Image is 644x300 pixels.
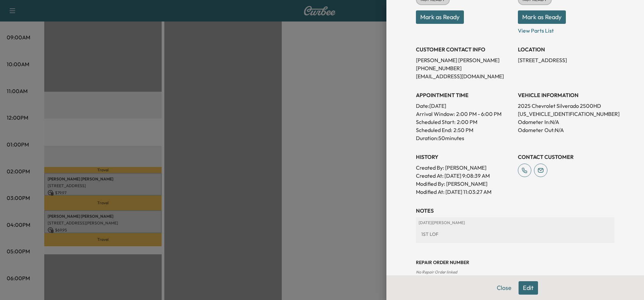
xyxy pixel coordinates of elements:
p: [DATE] | [PERSON_NAME] [419,220,612,225]
p: [STREET_ADDRESS] [518,56,614,64]
p: 2:50 PM [453,126,473,134]
span: 2:00 PM - 6:00 PM [456,110,501,118]
p: Scheduled Start: [416,118,455,126]
p: Arrival Window: [416,110,513,118]
p: Scheduled End: [416,126,452,134]
p: Created At : [DATE] 9:08:39 AM [416,172,513,180]
p: 2025 Chevrolet Silverado 2500HD [518,102,614,110]
p: Created By : [PERSON_NAME] [416,164,513,172]
h3: LOCATION [518,45,614,53]
div: 1ST LOF [419,228,612,240]
h3: CUSTOMER CONTACT INFO [416,45,513,53]
h3: NOTES [416,207,614,215]
h3: Repair Order number [416,259,614,266]
h3: VEHICLE INFORMATION [518,91,614,99]
button: Mark as Ready [416,10,464,24]
h3: CONTACT CUSTOMER [518,153,614,161]
button: Close [492,281,516,295]
p: [PHONE_NUMBER] [416,64,513,72]
p: Odometer In: N/A [518,118,614,126]
button: Edit [519,281,538,295]
p: Date: [DATE] [416,102,513,110]
p: [EMAIL_ADDRESS][DOMAIN_NAME] [416,72,513,80]
p: Odometer Out: N/A [518,126,614,134]
p: Duration: 50 minutes [416,134,513,142]
h3: History [416,153,513,161]
p: Modified At : [DATE] 11:03:27 AM [416,188,513,196]
button: Mark as Ready [518,10,566,24]
span: No Repair Order linked [416,269,457,274]
p: [PERSON_NAME] [PERSON_NAME] [416,56,513,64]
p: View Parts List [518,24,614,35]
h3: APPOINTMENT TIME [416,91,513,99]
p: Modified By : [PERSON_NAME] [416,180,513,188]
p: 2:00 PM [457,118,477,126]
p: [US_VEHICLE_IDENTIFICATION_NUMBER] [518,110,614,118]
